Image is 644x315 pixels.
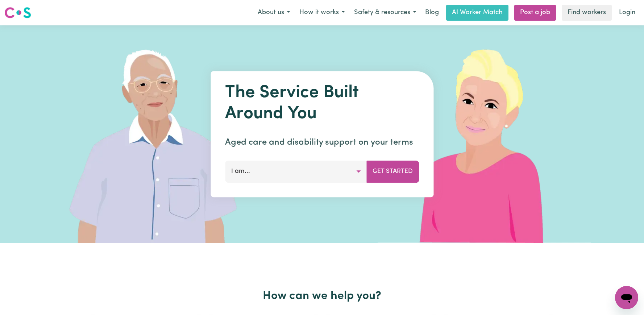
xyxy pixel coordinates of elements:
[225,161,367,182] button: I am...
[349,5,421,20] button: Safety & resources
[4,4,31,21] a: Careseekers logo
[366,161,419,182] button: Get Started
[225,83,419,124] h1: The Service Built Around You
[4,6,31,19] img: Careseekers logo
[87,289,557,303] h2: How can we help you?
[514,5,556,21] a: Post a job
[295,5,349,20] button: How it works
[615,5,640,21] a: Login
[225,136,419,149] p: Aged care and disability support on your terms
[562,5,612,21] a: Find workers
[421,5,443,21] a: Blog
[253,5,295,20] button: About us
[446,5,508,21] a: AI Worker Match
[615,286,638,309] iframe: Button to launch messaging window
